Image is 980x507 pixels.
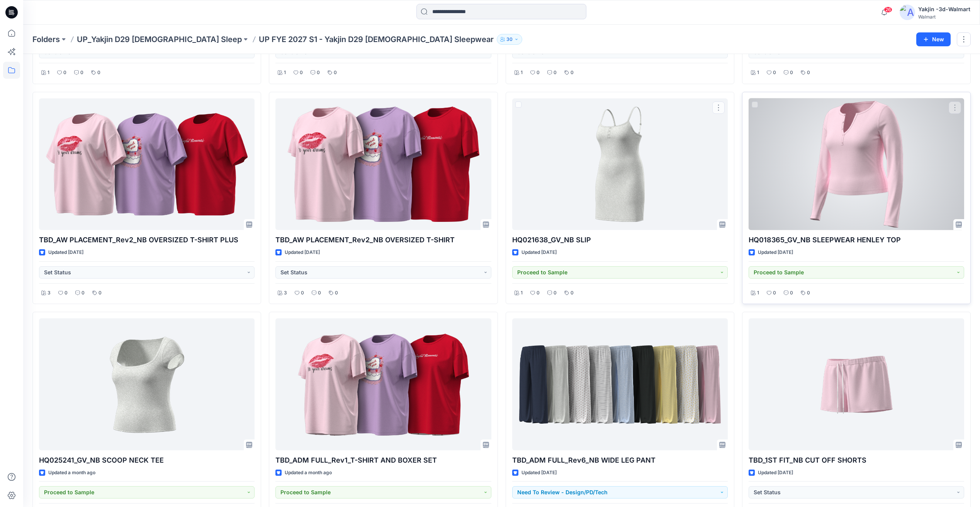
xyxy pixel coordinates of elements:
p: 0 [318,289,321,297]
p: TBD_1ST FIT_NB CUT OFF SHORTS [749,455,964,466]
p: 0 [334,69,337,77]
a: UP_Yakjin D29 [DEMOGRAPHIC_DATA] Sleep [77,34,242,45]
p: HQ018365_GV_NB SLEEPWEAR HENLEY TOP [749,235,964,245]
a: HQ018365_GV_NB SLEEPWEAR HENLEY TOP [749,98,964,230]
p: Updated [DATE] [48,248,83,257]
a: Folders [32,34,60,45]
p: 0 [82,289,85,297]
p: 0 [790,289,793,297]
p: 30 [506,35,513,44]
p: 0 [773,289,776,297]
p: TBD_AW PLACEMENT_Rev2_NB OVERSIZED T-SHIRT [275,235,491,245]
p: HQ025241_GV_NB SCOOP NECK TEE [39,455,255,466]
p: TBD_AW PLACEMENT_Rev2_NB OVERSIZED T-SHIRT PLUS [39,235,255,245]
p: 1 [521,289,523,297]
p: 0 [65,289,68,297]
p: 0 [97,69,100,77]
p: 0 [63,69,66,77]
p: 1 [757,289,759,297]
a: TBD_1ST FIT_NB CUT OFF SHORTS [749,318,964,450]
p: 0 [537,289,540,297]
p: 0 [807,289,810,297]
p: 1 [48,69,49,77]
p: 0 [80,69,83,77]
button: 30 [497,34,522,45]
div: Yakjin -3d-Walmart [918,5,970,14]
img: avatar [900,5,915,20]
button: New [916,32,951,46]
p: 3 [284,289,287,297]
p: 0 [807,69,810,77]
p: Updated [DATE] [758,248,793,257]
p: 0 [300,69,303,77]
p: 0 [317,69,320,77]
p: Updated [DATE] [521,248,557,257]
p: UP FYE 2027 S1 - Yakjin D29 [DEMOGRAPHIC_DATA] Sleepwear [259,34,494,45]
p: Updated [DATE] [521,469,557,477]
p: Updated a month ago [48,469,95,477]
a: HQ025241_GV_NB SCOOP NECK TEE [39,318,255,450]
p: 0 [537,69,540,77]
a: TBD_ADM FULL_Rev6_NB WIDE LEG PANT [512,318,728,450]
p: 0 [335,289,338,297]
p: 0 [571,289,574,297]
p: 0 [773,69,776,77]
p: 0 [571,69,574,77]
p: 3 [48,289,51,297]
span: 26 [884,7,892,13]
a: TBD_AW PLACEMENT_Rev2_NB OVERSIZED T-SHIRT PLUS [39,98,255,230]
p: 0 [554,289,557,297]
p: 0 [790,69,793,77]
p: 0 [301,289,304,297]
div: Walmart [918,14,970,20]
p: 1 [284,69,286,77]
p: Updated [DATE] [285,248,320,257]
p: HQ021638_GV_NB SLIP [512,235,728,245]
p: 0 [99,289,102,297]
p: Updated a month ago [285,469,332,477]
a: TBD_AW PLACEMENT_Rev2_NB OVERSIZED T-SHIRT [275,98,491,230]
p: TBD_ADM FULL_Rev1_T-SHIRT AND BOXER SET [275,455,491,466]
p: 0 [554,69,557,77]
a: TBD_ADM FULL_Rev1_T-SHIRT AND BOXER SET [275,318,491,450]
p: TBD_ADM FULL_Rev6_NB WIDE LEG PANT [512,455,728,466]
p: 1 [521,69,523,77]
p: Updated [DATE] [758,469,793,477]
a: HQ021638_GV_NB SLIP [512,98,728,230]
p: 1 [757,69,759,77]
